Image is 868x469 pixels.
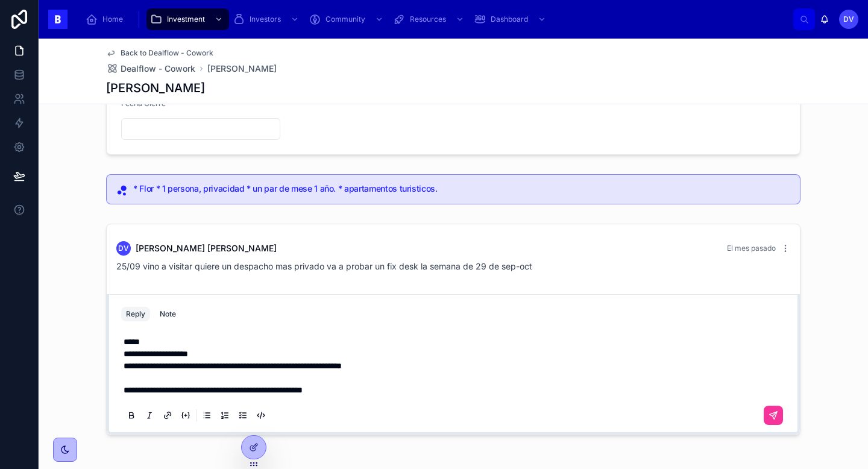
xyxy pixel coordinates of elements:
[389,8,470,30] a: Resources
[167,14,205,24] span: Investment
[48,10,68,29] img: App logo
[77,6,793,33] div: scrollable content
[121,48,213,58] span: Back to Dealflow - Cowork
[146,8,229,30] a: Investment
[121,63,195,75] span: Dealflow - Cowork
[118,244,129,253] span: DV
[121,307,150,321] button: Reply
[136,242,277,254] span: [PERSON_NAME] [PERSON_NAME]
[305,8,389,30] a: Community
[470,8,552,30] a: Dashboard
[229,8,305,30] a: Investors
[410,14,446,24] span: Resources
[82,8,131,30] a: Home
[727,244,776,253] span: El mes pasado
[106,48,213,58] a: Back to Dealflow - Cowork
[325,14,365,24] span: Community
[491,14,528,24] span: Dashboard
[160,309,176,319] div: Note
[102,14,123,24] span: Home
[106,63,195,75] a: Dealflow - Cowork
[843,14,854,24] span: DV
[116,261,532,271] span: 25/09 vino a visitar quiere un despacho mas privado va a probar un fix desk la semana de 29 de se...
[250,14,281,24] span: Investors
[207,63,277,75] a: [PERSON_NAME]
[133,184,790,193] h5: * Flor * 1 persona, privacidad * un par de mese 1 año. * apartamentos turisticos.
[106,80,205,96] h1: [PERSON_NAME]
[155,307,181,321] button: Note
